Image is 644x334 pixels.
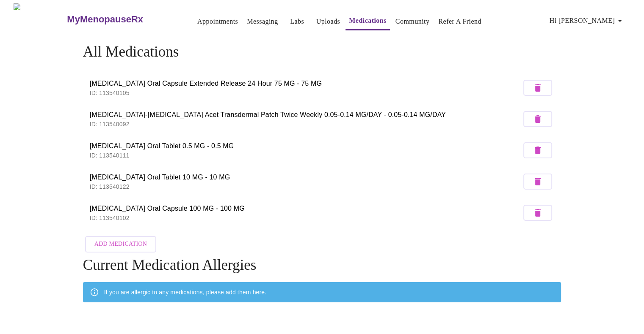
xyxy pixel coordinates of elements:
button: Add Medication [85,236,156,253]
button: Medications [345,12,390,30]
h4: All Medications [83,43,561,60]
a: Uploads [316,16,340,27]
a: Community [395,16,430,27]
button: Messaging [243,13,281,30]
h3: MyMenopauseRx [67,14,143,25]
a: MyMenopauseRx [66,5,177,34]
button: Refer a Friend [435,13,485,30]
p: ID: 113540122 [90,182,522,191]
span: [MEDICAL_DATA] Oral Capsule Extended Release 24 Hour 75 MG - 75 MG [90,79,522,89]
button: Appointments [194,13,241,30]
button: Community [392,13,433,30]
a: Labs [290,16,304,27]
p: ID: 113540102 [90,214,522,222]
h4: Current Medication Allergies [83,257,561,274]
span: [MEDICAL_DATA]-[MEDICAL_DATA] Acet Transdermal Patch Twice Weekly 0.05-0.14 MG/DAY - 0.05-0.14 MG... [90,110,522,120]
a: Medications [349,15,387,27]
img: MyMenopauseRx Logo [14,3,66,35]
a: Messaging [247,16,278,27]
p: ID: 113540092 [90,120,522,128]
span: [MEDICAL_DATA] Oral Capsule 100 MG - 100 MG [90,204,522,214]
span: [MEDICAL_DATA] Oral Tablet 0.5 MG - 0.5 MG [90,141,522,151]
button: Uploads [313,13,344,30]
span: Hi [PERSON_NAME] [550,15,625,27]
span: Add Medication [94,239,147,250]
button: Hi [PERSON_NAME] [546,12,628,29]
div: If you are allergic to any medications, please add them here. [104,285,266,300]
p: ID: 113540105 [90,89,522,97]
a: Appointments [197,16,238,27]
span: [MEDICAL_DATA] Oral Tablet 10 MG - 10 MG [90,172,522,182]
button: Labs [284,13,311,30]
a: Refer a Friend [438,16,481,27]
p: ID: 113540111 [90,151,522,160]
